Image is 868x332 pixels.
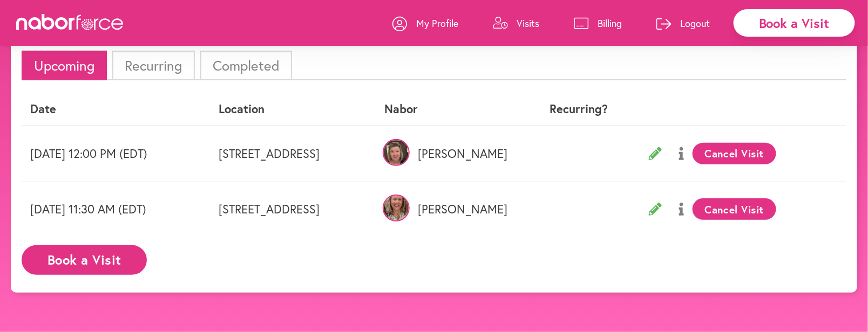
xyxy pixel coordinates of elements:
button: Cancel Visit [693,198,776,220]
div: Book a Visit [734,9,855,37]
p: Logout [680,17,710,30]
button: Book a Visit [22,245,147,275]
th: Location [210,93,376,125]
li: Completed [200,51,292,80]
li: Upcoming [22,51,107,80]
a: My Profile [392,7,458,39]
p: [PERSON_NAME] [384,202,517,216]
p: Visits [517,17,539,30]
img: mrAfnMnnRHubEHKf8nmC [383,139,410,166]
td: [STREET_ADDRESS] [210,126,376,182]
td: [DATE] 11:30 AM (EDT) [22,182,210,237]
a: Book a Visit [22,253,147,264]
th: Nabor [376,93,526,125]
button: Cancel Visit [693,143,776,164]
th: Recurring? [526,93,632,125]
p: Billing [598,17,622,30]
a: Logout [656,7,710,39]
td: [STREET_ADDRESS] [210,182,376,237]
th: Date [22,93,210,125]
a: Visits [493,7,539,39]
li: Recurring [112,51,194,80]
p: [PERSON_NAME] [384,147,517,161]
a: Billing [574,7,622,39]
p: My Profile [416,17,458,30]
img: zPpYtdMMQzycPbKFN5AX [383,195,410,222]
td: [DATE] 12:00 PM (EDT) [22,126,210,182]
